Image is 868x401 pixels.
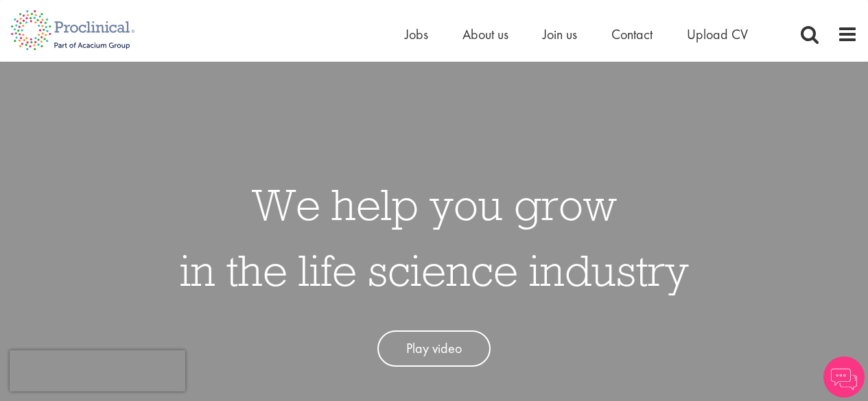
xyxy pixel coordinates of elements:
[377,330,491,367] a: Play video
[405,25,428,43] a: Jobs
[462,25,508,43] a: About us
[823,356,865,398] img: Chatbot
[611,25,653,43] a: Contact
[543,25,577,43] a: Join us
[687,25,748,43] a: Upload CV
[180,171,689,303] h1: We help you grow in the life science industry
